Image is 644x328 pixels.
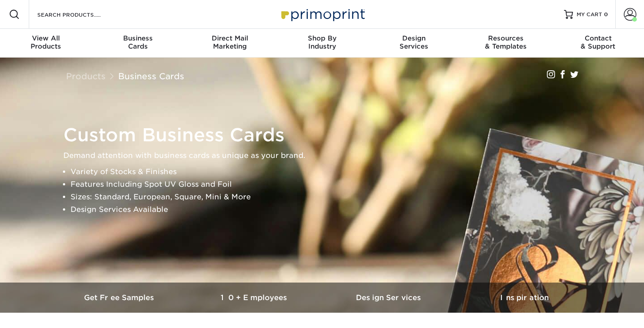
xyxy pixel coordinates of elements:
a: 10+ Employees [187,283,322,313]
li: Design Services Available [71,203,589,216]
span: Business [92,34,184,42]
h3: Get Free Samples [53,293,187,302]
span: Design [368,34,460,42]
span: 0 [604,11,608,18]
div: Cards [92,34,184,50]
span: Resources [460,34,552,42]
h3: 10+ Employees [187,293,322,302]
div: Marketing [184,34,276,50]
a: Business Cards [118,71,184,81]
h3: Design Services [322,293,457,302]
a: BusinessCards [92,29,184,58]
p: Demand attention with business cards as unique as your brand. [63,149,589,162]
li: Sizes: Standard, European, Square, Mini & More [71,191,589,203]
a: DesignServices [368,29,460,58]
h3: Inspiration [457,293,592,302]
div: & Templates [460,34,552,50]
span: Direct Mail [184,34,276,42]
h1: Custom Business Cards [63,124,589,146]
img: Primoprint [277,4,367,24]
span: MY CART [577,11,602,18]
li: Features Including Spot UV Gloss and Foil [71,178,589,191]
a: Products [66,71,106,81]
div: Services [368,34,460,50]
input: SEARCH PRODUCTS..... [36,9,124,20]
a: Get Free Samples [53,283,187,313]
span: Shop By [276,34,368,42]
a: Resources& Templates [460,29,552,58]
a: Shop ByIndustry [276,29,368,58]
li: Variety of Stocks & Finishes [71,166,589,178]
span: Contact [552,34,644,42]
a: Inspiration [457,283,592,313]
div: & Support [552,34,644,50]
a: Contact& Support [552,29,644,58]
div: Industry [276,34,368,50]
a: Design Services [322,283,457,313]
a: Direct MailMarketing [184,29,276,58]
